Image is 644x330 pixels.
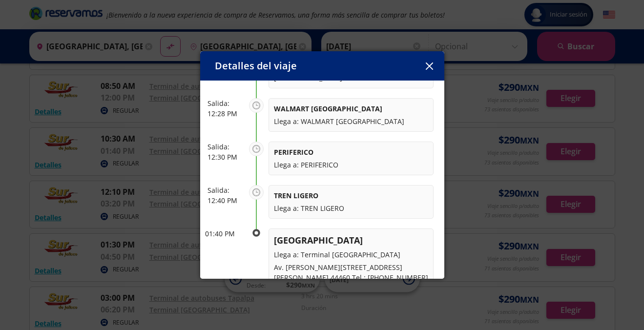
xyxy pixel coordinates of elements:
[208,108,244,119] p: 12:28 PM
[274,234,428,247] p: [GEOGRAPHIC_DATA]
[208,195,244,206] p: 12:40 PM
[274,147,428,157] p: PERIFERICO
[274,203,428,213] p: Llega a: TREN LIGERO
[215,59,297,73] p: Detalles del viaje
[205,228,244,239] p: 01:40 PM
[208,152,244,162] p: 12:30 PM
[208,142,244,152] p: Salida:
[274,103,428,114] p: WALMART [GEOGRAPHIC_DATA]
[274,160,428,170] p: Llega a: PERIFERICO
[208,98,244,108] p: Salida:
[274,116,428,126] p: Llega a: WALMART [GEOGRAPHIC_DATA]
[274,249,428,260] p: Llega a: Terminal [GEOGRAPHIC_DATA]
[274,262,428,293] p: Av. [PERSON_NAME][STREET_ADDRESS][PERSON_NAME] 44460 Tel.: [PHONE_NUMBER] [GEOGRAPHIC_DATA], [GEO...
[274,190,428,201] p: TREN LIGERO
[208,185,244,195] p: Salida:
